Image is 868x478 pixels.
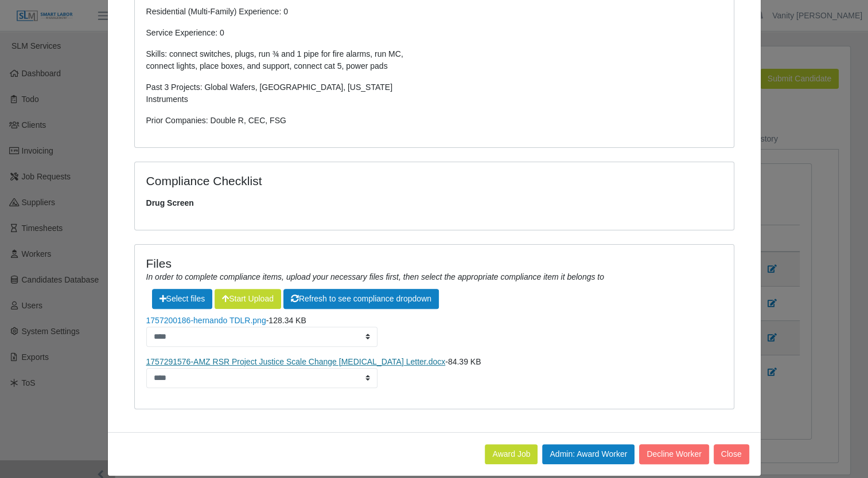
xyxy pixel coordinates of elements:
[215,289,281,309] button: Start Upload
[146,81,426,105] p: Past 3 Projects: Global Wafers, [GEOGRAPHIC_DATA], [US_STATE] Instruments
[152,289,213,309] span: Select files
[146,315,722,347] li: -
[268,316,306,325] span: 128.34 KB
[448,357,481,366] span: 84.39 KB
[542,444,635,464] button: Admin: Award Worker
[146,316,266,325] a: 1757200186-hernando TDLR.png
[146,48,426,72] p: Skills: connect switches, plugs, run ¾ and 1 pipe for fire alarms, run MC, connect lights, place ...
[146,197,722,209] span: Drug Screen
[146,356,722,388] li: -
[146,357,446,366] a: 1757291576-AMZ RSR Project Justice Scale Change [MEDICAL_DATA] Letter.docx
[146,256,722,271] h4: Files
[283,289,439,309] button: Refresh to see compliance dropdown
[146,174,524,188] h4: Compliance Checklist
[146,27,426,39] p: Service Experience: 0
[146,115,426,127] p: Prior Companies: Double R, CEC, FSG
[639,444,709,464] button: Decline Worker
[146,272,604,281] i: In order to complete compliance items, upload your necessary files first, then select the appropr...
[485,444,538,464] button: Award Job
[714,444,749,464] button: Close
